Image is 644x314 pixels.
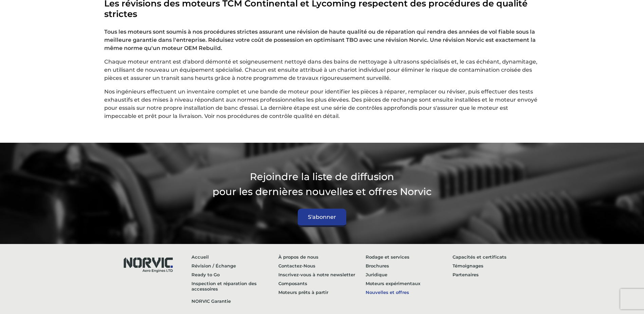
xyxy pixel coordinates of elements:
[278,252,366,261] a: À propos de nous
[278,288,366,297] a: Moteurs prêts à partir
[278,261,366,270] a: Contactez-Nous
[453,252,540,261] a: Capacités et certificats
[298,209,346,227] a: S'abonner
[278,270,366,279] a: Inscrivez-vous à notre newsletter
[366,252,453,261] a: Rodage et services
[104,29,536,51] strong: Tous les moteurs sont soumis à nos procédures strictes assurant une révision de haute qualité ou ...
[104,58,540,82] p: Chaque moteur entrant est d'abord démonté et soigneusement nettoyé dans des bains de nettoyage à ...
[191,270,279,279] a: Ready to Go
[104,169,540,198] p: Rejoindre la liste de diffusion pour les dernières nouvelles et offres Norvic
[104,88,540,120] p: Nos ingénieurs effectuent un inventaire complet et une bande de moteur pour identifier les pièces...
[117,252,178,276] img: Logo de Norvic Aero Engines
[278,279,366,288] a: Composants
[191,279,279,293] a: Inspection et réparation des accessoires
[366,270,453,279] a: Juridique
[191,261,279,270] a: Révision / Échange
[191,252,279,261] a: Accueil
[366,288,453,297] a: Nouvelles et offres
[453,261,540,270] a: Témoignages
[453,270,540,279] a: Partenaires
[191,297,279,306] a: NORVIC Garantie
[366,279,453,288] a: Moteurs expérimentaux
[366,261,453,270] a: Brochures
